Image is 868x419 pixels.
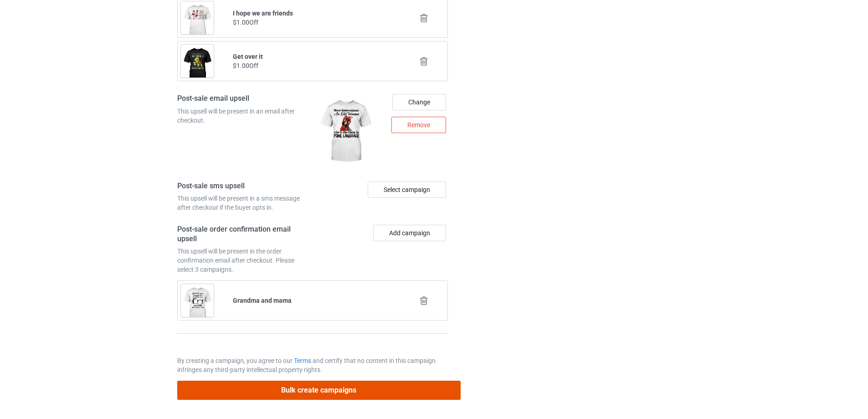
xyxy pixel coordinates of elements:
button: Bulk create campaigns [177,381,461,399]
div: This upsell will be present in the order confirmation email after checkout. Please select 3 campa... [177,247,309,274]
div: $1.00 Off [233,18,393,27]
div: Select campaign [368,181,446,198]
div: Remove [391,117,446,133]
div: $1.00 Off [233,61,393,70]
b: Get over it [233,53,263,60]
button: Add campaign [373,225,446,241]
a: Terms [294,357,311,364]
div: This upsell will be present in a sms message after checkout if the buyer opts in. [177,194,309,212]
b: I hope we are friends [233,10,293,17]
img: regular.jpg [316,94,375,169]
h4: Post-sale order confirmation email upsell [177,225,309,243]
p: By creating a campaign, you agree to our and certify that no content in this campaign infringes a... [177,356,448,374]
h4: Post-sale sms upsell [177,181,309,191]
div: This upsell will be present in an email after checkout. [177,107,309,125]
h4: Post-sale email upsell [177,94,309,103]
div: Change [392,94,446,110]
b: Grandma and mama [233,297,292,304]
